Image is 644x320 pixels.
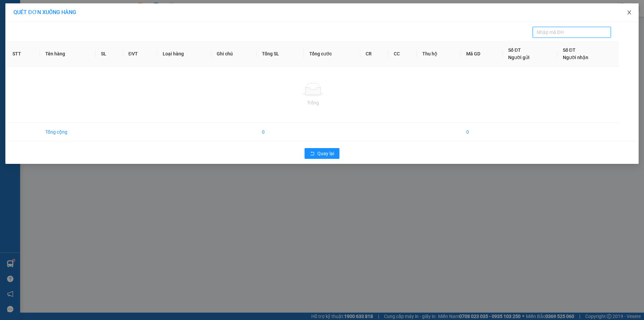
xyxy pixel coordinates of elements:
span: Người nhận [563,55,588,60]
th: STT [7,41,40,67]
span: close [627,10,632,15]
td: Tổng cộng [40,123,96,141]
th: Tổng SL [257,41,304,67]
button: rollbackQuay lại [305,148,339,159]
th: Loại hàng [157,41,211,67]
th: Tên hàng [40,41,96,67]
span: QUÉT ĐƠN XUỐNG HÀNG [13,9,76,15]
th: Thu hộ [417,41,461,67]
span: Số ĐT [508,47,521,53]
th: Tổng cước [304,41,360,67]
span: Người gửi [508,55,530,60]
span: rollback [310,151,315,156]
td: 0 [257,123,304,141]
th: Ghi chú [211,41,257,67]
span: Quay lại [317,150,334,157]
input: Nhập mã ĐH [537,29,602,36]
th: Mã GD [461,41,503,67]
span: Số ĐT [563,47,576,53]
div: Trống [12,99,613,106]
th: ĐVT [123,41,157,67]
th: CC [388,41,417,67]
td: 0 [461,123,503,141]
button: Close [620,3,639,22]
th: SL [96,41,123,67]
th: CR [360,41,389,67]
